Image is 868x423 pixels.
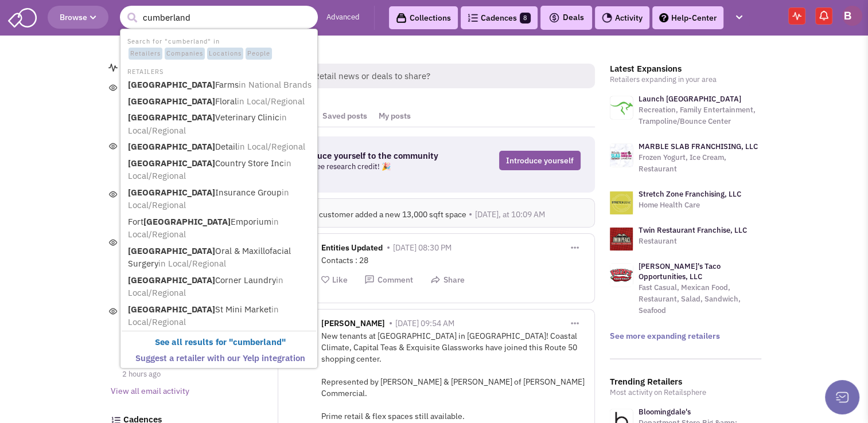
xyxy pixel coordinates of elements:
p: Recreation, Family Entertainment, Trampoline/Bounce Center [639,104,761,127]
h3: Trending Retailers [610,377,761,387]
b: Suggest a retailer with our Yelp integration [135,352,305,363]
button: Share [430,275,465,285]
b: [GEOGRAPHIC_DATA] [128,158,215,169]
span: in National Brands [239,79,312,90]
a: Help-Center [652,6,723,29]
a: See all results for "cumberland" [124,335,316,350]
button: Browse [48,6,108,29]
a: Twin Restaurant Franchise, LLC [639,225,747,235]
a: [GEOGRAPHIC_DATA]Detailin Local/Regional [124,139,316,155]
img: icon-deals.svg [548,11,560,25]
div: Contacts : 28 [321,254,586,266]
img: Activity.png [602,13,612,23]
img: icon-collection-lavender-black.svg [396,13,407,23]
a: [GEOGRAPHIC_DATA]Country Store Incin Local/Regional [124,156,316,184]
h3: Latest Expansions [610,64,761,74]
b: [GEOGRAPHIC_DATA] [128,275,215,285]
b: [GEOGRAPHIC_DATA] [128,141,215,152]
span: Like [332,275,348,285]
li: RETAILERS [122,65,316,77]
a: Launch [GEOGRAPHIC_DATA] [639,94,741,104]
a: Cadences8 [461,6,538,29]
img: logo [610,144,633,167]
b: cumberland [233,336,282,347]
img: Brett Michaels [842,6,862,26]
b: [GEOGRAPHIC_DATA] [128,79,215,90]
a: See more expanding retailers [610,331,720,341]
span: Deals [548,12,584,22]
span: [DATE], at 10:09 AM [475,209,545,220]
a: Bloomingdale's [639,407,691,417]
button: Deals [545,10,587,25]
a: Stretch Zone Franchising, LLC [639,189,741,199]
img: icons_eye-open.png [108,190,118,199]
span: Browse [60,12,96,22]
b: [GEOGRAPHIC_DATA] [128,245,215,256]
span: in Local/Regional [128,112,287,136]
b: [GEOGRAPHIC_DATA] [128,112,215,123]
span: Companies [165,48,205,60]
p: Restaurant [639,236,747,247]
a: Saved posts [317,105,373,127]
li: Search for "cumberland" in [122,34,316,61]
span: [DATE] 08:30 PM [393,242,451,253]
a: [GEOGRAPHIC_DATA]Veterinary Clinicin Local/Regional [124,110,316,138]
span: Retailers [129,48,162,60]
button: Like [321,275,348,285]
img: icons_eye-open.png [108,307,118,316]
img: SmartAdmin [8,6,37,28]
p: Retailers expanding in your area [610,74,761,85]
p: Get a free research credit! 🎉 [292,161,454,173]
img: icons_eye-open.png [108,238,118,247]
span: People [246,48,272,60]
a: Suggest a retailer with our Yelp integration [124,351,316,366]
button: Comment [364,275,413,285]
span: Locations [207,48,243,60]
img: help.png [659,13,668,22]
img: logo [610,228,633,250]
div: A customer added a new 13,000 sqft space [312,209,582,220]
a: [GEOGRAPHIC_DATA]Floralin Local/Regional [124,94,316,109]
a: MARBLE SLAB FRANCHISING, LLC [639,142,758,151]
a: My posts [373,105,417,127]
span: in Local/Regional [158,258,226,269]
input: Search [120,6,318,29]
span: 8 [520,13,531,23]
b: [GEOGRAPHIC_DATA] [128,304,215,315]
span: [PERSON_NAME] [321,318,385,331]
span: Entities Updated [321,242,383,256]
p: Home Health Care [639,199,741,211]
span: in Local/Regional [237,96,305,107]
a: Advanced [326,12,360,23]
img: logo [610,191,633,214]
a: Activity [595,6,649,29]
b: See all results for " " [155,336,286,347]
a: Introduce yourself [499,151,581,170]
a: [GEOGRAPHIC_DATA]Insurance Groupin Local/Regional [124,185,316,213]
p: 2 hours ago [122,369,263,380]
a: View all email activity [111,386,189,396]
p: Most activity on Retailsphere [610,387,761,398]
span: in Local/Regional [238,141,305,152]
img: icons_eye-open.png [108,83,118,92]
a: [GEOGRAPHIC_DATA]Farmsin National Brands [124,77,316,93]
img: home_email.png [108,64,118,72]
b: [GEOGRAPHIC_DATA] [128,187,215,198]
span: Retail news or deals to share? [304,64,595,88]
span: [DATE] 09:54 AM [395,318,454,328]
img: Cadences_logo.png [468,14,478,22]
a: [GEOGRAPHIC_DATA]Oral & Maxillofacial Surgeryin Local/Regional [124,244,316,272]
img: logo [610,96,633,119]
a: Collections [389,6,458,29]
img: logo [610,264,633,287]
a: [PERSON_NAME]'s Taco Opportunities, LLC [639,261,721,281]
p: Fast Casual, Mexican Food, Restaurant, Salad, Sandwich, Seafood [639,282,761,316]
img: icons_eye-open.png [108,142,118,151]
a: Fort[GEOGRAPHIC_DATA]Emporiumin Local/Regional [124,214,316,242]
b: [GEOGRAPHIC_DATA] [143,216,231,227]
b: [GEOGRAPHIC_DATA] [128,96,215,107]
h3: Introduce yourself to the community [292,151,454,161]
p: Frozen Yogurt, Ice Cream, Restaurant [639,152,761,175]
a: [GEOGRAPHIC_DATA]St Mini Marketin Local/Regional [124,302,316,330]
